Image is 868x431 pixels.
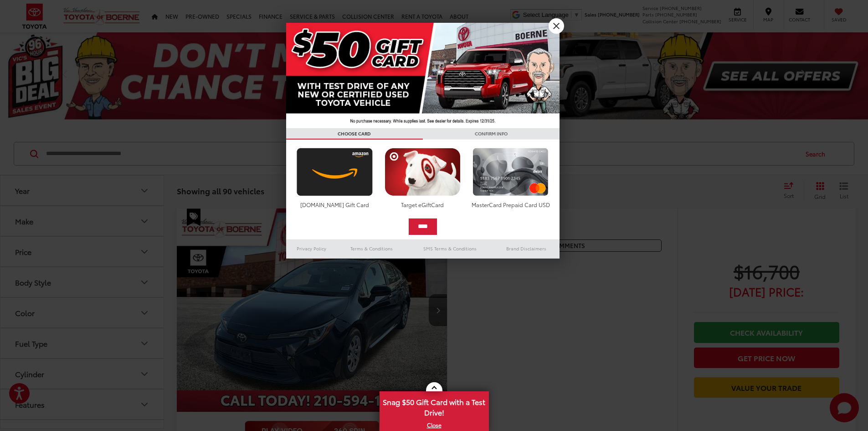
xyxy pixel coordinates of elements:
[337,243,406,254] a: Terms & Conditions
[382,148,463,196] img: targetcard.png
[493,243,560,254] a: Brand Disclaimers
[286,128,423,140] h3: CHOOSE CARD
[382,201,463,208] div: Target eGiftCard
[380,392,488,420] span: Snag $50 Gift Card with a Test Drive!
[294,148,375,196] img: amazoncard.png
[407,243,493,254] a: SMS Terms & Conditions
[294,201,375,208] div: [DOMAIN_NAME] Gift Card
[470,148,551,196] img: mastercard.png
[423,128,560,140] h3: CONFIRM INFO
[286,243,337,254] a: Privacy Policy
[286,23,560,128] img: 42635_top_851395.jpg
[470,201,551,208] div: MasterCard Prepaid Card USD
